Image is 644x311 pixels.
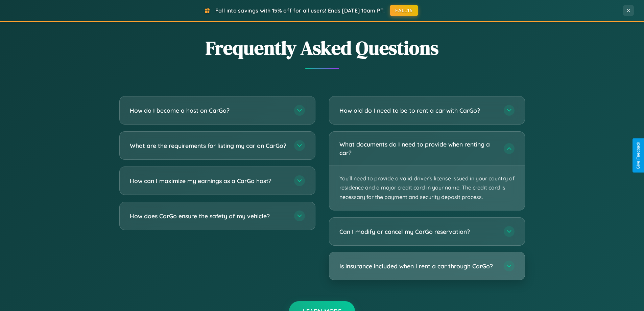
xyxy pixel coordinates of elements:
h3: What are the requirements for listing my car on CarGo? [130,141,287,150]
span: Fall into savings with 15% off for all users! Ends [DATE] 10am PT. [215,7,385,14]
h2: Frequently Asked Questions [119,35,525,61]
button: FALL15 [390,5,418,16]
h3: Is insurance included when I rent a car through CarGo? [339,262,497,270]
h3: Can I modify or cancel my CarGo reservation? [339,227,497,236]
h3: How old do I need to be to rent a car with CarGo? [339,106,497,115]
p: You'll need to provide a valid driver's license issued in your country of residence and a major c... [329,165,525,210]
h3: How does CarGo ensure the safety of my vehicle? [130,212,287,220]
h3: How do I become a host on CarGo? [130,106,287,115]
h3: What documents do I need to provide when renting a car? [339,140,497,157]
div: Give Feedback [636,142,641,169]
h3: How can I maximize my earnings as a CarGo host? [130,177,287,185]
